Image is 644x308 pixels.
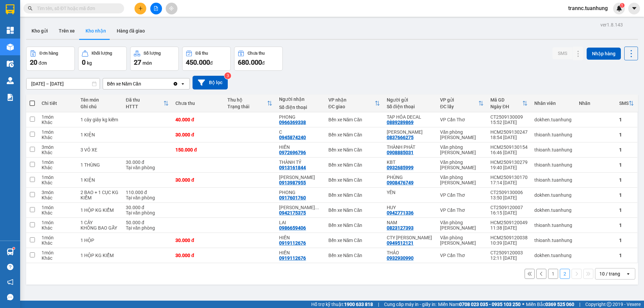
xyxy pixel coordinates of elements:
div: 11:38 [DATE] [490,225,528,231]
div: 150.000 đ [175,147,221,152]
div: HCM2509130279 [490,160,528,165]
div: Số lượng [144,51,161,56]
div: 0837666275 [387,135,414,140]
div: Bến xe Năm Căn [328,177,380,183]
div: thioanh.tuanhung [534,238,572,243]
div: PHÙNG [387,175,433,180]
div: Thu hộ [227,97,267,103]
sup: 1 [13,247,15,249]
div: Chi tiết [42,101,74,106]
div: Người nhận [279,97,321,102]
img: warehouse-icon [7,60,14,67]
div: 17:14 [DATE] [490,180,528,185]
div: Bến xe Năm Căn [328,238,380,243]
div: Bến xe Năm Căn [328,162,380,168]
input: Selected Bến xe Năm Căn. [142,80,143,87]
div: Đã thu [196,51,208,56]
button: Trên xe [53,23,80,39]
div: HTTT [126,104,163,109]
span: 450.000 [186,58,210,66]
span: 20 [30,58,37,66]
div: C [279,129,321,135]
div: 2 BAO + 1 CỤC KG KIỂM [80,190,119,200]
div: Văn phòng [PERSON_NAME] [440,175,484,185]
img: solution-icon [7,94,14,101]
div: HIỀN [279,250,321,255]
button: Kho nhận [80,23,111,39]
span: Miền Nam [438,301,521,308]
div: 3 món [42,190,74,195]
div: HCM2509130170 [490,175,528,180]
div: 10:39 [DATE] [490,240,528,246]
div: HCM2509120049 [490,220,528,225]
div: Văn phòng [PERSON_NAME] [440,235,484,246]
div: 0823127393 [387,225,414,231]
div: Số điện thoại [279,105,321,110]
div: 3 VỎ XE [80,147,119,152]
div: 1 [619,223,634,228]
div: 30.000 đ [175,132,221,137]
img: warehouse-icon [7,248,14,255]
svg: open [180,81,185,86]
img: dashboard-icon [7,27,14,34]
div: 1 [619,117,634,122]
div: CT2509120003 [490,250,528,255]
div: Khác [42,210,74,215]
div: Bến xe Năm Căn [328,117,380,122]
button: 1 [548,269,558,279]
div: ĐC giao [328,104,375,109]
div: 13:50 [DATE] [490,195,528,200]
div: VP Cần Thơ [440,117,484,122]
div: Tại văn phòng [126,225,169,231]
div: Mã GD [490,97,522,103]
span: Cung cấp máy in - giấy in: [384,301,436,308]
div: Khác [42,255,74,261]
div: CTY HOÀNG KIM [387,235,433,240]
div: dokhen.tuanhung [534,117,572,122]
div: 1 món [42,220,74,225]
span: 1 [621,3,623,8]
svg: Clear value [173,81,178,86]
button: Kho gửi [26,23,53,39]
span: | [378,301,379,308]
span: caret-down [631,5,637,11]
span: | [579,301,580,308]
th: Toggle SortBy [487,95,531,112]
button: Đơn hàng20đơn [26,47,75,71]
div: thioanh.tuanhung [534,132,572,137]
div: 1 món [42,250,74,255]
div: HIỀN [279,235,321,240]
svg: open [626,271,631,276]
th: Toggle SortBy [224,95,276,112]
div: thioanh.tuanhung [534,177,572,183]
sup: 1 [620,3,625,8]
div: PHONG [279,190,321,195]
span: aim [169,6,174,11]
button: Hàng đã giao [111,23,150,39]
li: 02839.63.63.63 [3,23,128,32]
button: Chưa thu680.000đ [234,47,283,71]
div: Số điện thoại [387,104,433,109]
div: Bến xe Năm Căn [328,192,380,198]
div: 0966369338 [279,120,306,125]
div: 1 món [42,129,74,135]
div: 0919112676 [279,255,306,261]
span: phone [39,24,44,30]
div: 1 [619,147,634,152]
div: 10 / trang [599,270,620,277]
div: Tại văn phòng [126,195,169,200]
div: 0908476749 [387,180,414,185]
div: Bến xe Năm Căn [328,223,380,228]
strong: 0708 023 035 - 0935 103 250 [459,302,521,307]
span: món [143,60,152,66]
button: Nhập hàng [587,48,621,60]
div: ver 1.8.143 [600,21,623,28]
div: Văn phòng [PERSON_NAME] [440,129,484,140]
div: ĐC lấy [440,104,478,109]
div: Đã thu [126,97,163,103]
div: 0908885031 [387,150,414,155]
div: dokhen.tuanhung [534,192,572,198]
div: 1 HỘP [80,238,119,243]
div: 0889289869 [387,120,414,125]
div: Khác [42,180,74,185]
